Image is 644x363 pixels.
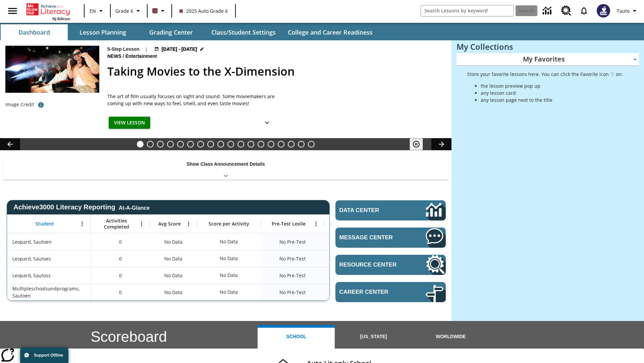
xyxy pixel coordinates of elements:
span: Message Center [339,234,406,241]
span: | [145,46,148,53]
div: 0, Leopard, Sautoss [91,267,150,284]
button: Pause [410,138,423,150]
button: Slide 5 Cars of the Future? [177,141,184,148]
button: Lesson Planning [69,24,136,40]
span: Resource Center [339,261,406,268]
button: Slide 18 The Constitution's Balancing Act [308,141,315,148]
div: No Data, Leopard, Sautoen [150,233,197,250]
span: [DATE] - [DATE] [162,46,197,53]
span: No Pre-Test, Leopard, Sautoss [279,272,306,279]
div: At-A-Glance [119,204,150,211]
span: 0 [119,272,122,279]
span: EN [90,7,96,14]
button: Slide 7 Solar Power to the People [197,141,204,148]
div: 0, Leopard, Sautoes [91,250,150,267]
p: 5-Step Lesson [107,46,140,53]
button: Class/Student Settings [206,24,281,40]
span: / [123,53,124,59]
button: Grading Center [138,24,205,40]
button: Slide 16 Remembering Justice O'Connor [288,141,294,148]
span: Activities Completed [94,218,139,230]
span: No Pre-Test, Multipleschoolsandprograms, Sautoen [279,289,306,296]
button: Grade: Grade 6, Select a grade [113,5,145,17]
span: Leopard, Sautoen [12,238,52,245]
button: Open Menu [183,219,194,229]
span: No Pre-Test, Leopard, Sautoen [279,238,306,245]
a: Message Center [335,228,446,248]
span: Entertainment [125,53,158,60]
div: 0, Multipleschoolsandprograms, Sautoen [91,284,150,300]
div: No Data, Leopard, Sautoes [150,250,197,267]
span: No Data [161,235,186,249]
div: Pause [410,138,430,150]
li: the lesson preview pop up [481,82,623,89]
a: Data Center [335,200,446,220]
button: Aug 18 - Aug 24 Choose Dates [153,46,206,53]
button: College and Career Readiness [282,24,378,40]
button: [US_STATE] [335,325,412,349]
button: Language: EN, Select a language [87,5,108,17]
p: Show Class Announcement Details [186,161,265,168]
span: 0 [119,289,122,296]
button: Support Offline [20,348,68,363]
button: Dashboard [1,24,68,40]
button: Profile/Settings [614,5,641,17]
p: Image Credit [5,101,34,108]
a: Notifications [575,2,593,19]
span: Multipleschoolsandprograms, Sautoen [12,285,87,299]
p: Store your favorite lessons here. You can click the Favorite icon ♡ on: [467,71,623,78]
span: Career Center [339,289,406,295]
span: Tauto [617,7,630,14]
div: My Favorites [457,53,639,66]
span: Student [36,221,54,227]
button: School [258,325,335,349]
button: Worldwide [412,325,489,349]
span: Data Center [339,207,403,214]
button: Show Details [260,117,274,129]
button: Open Menu [137,219,147,229]
img: Panel in front of the seats sprays water mist to the happy audience at a 4DX-equipped theater. [5,46,99,93]
a: Home [26,3,70,16]
button: Photo credit: Photo by The Asahi Shimbun via Getty Images [34,99,48,111]
div: No Data, Leopard, Sautoes [216,252,241,265]
p: The art of film usually focuses on sight and sound. Some moviemakers are coming up with new ways ... [107,93,275,107]
button: Slide 11 Mixed Practice: Citing Evidence [237,141,244,148]
span: No Pre-Test, Leopard, Sautoes [279,255,306,262]
div: No Data, Multipleschoolsandprograms, Sautoen [150,284,197,300]
button: Slide 8 Attack of the Terrifying Tomatoes [207,141,214,148]
button: Open Menu [77,219,87,229]
div: No Data, Multipleschoolsandprograms, Sautoen [324,284,388,300]
div: No Data, Multipleschoolsandprograms, Sautoen [216,285,241,299]
span: Pre-Test Lexile [272,221,306,227]
button: Slide 15 Hooray for Constitution Day! [278,141,284,148]
span: Score per Activity [209,221,249,227]
li: any lesson page next to the title [481,96,623,104]
button: Open Menu [311,219,321,229]
div: No Data, Leopard, Sautoss [324,267,388,284]
span: Leopard, Sautoes [12,255,51,262]
button: Slide 2 All Aboard the Hyperloop? [147,141,154,148]
button: Slide 14 Cooking Up Native Traditions [268,141,274,148]
button: Slide 9 Fashion Forward in Ancient Rome [217,141,224,148]
div: 0, Leopard, Sautoen [91,233,150,250]
a: Data Center [539,2,557,20]
button: Slide 3 Do You Want Fries With That? [157,141,164,148]
span: News [107,53,123,60]
a: Career Center [335,282,446,302]
span: Support Offline [34,353,63,358]
button: Slide 17 Point of View [298,141,305,148]
li: any lesson card [481,89,623,96]
div: No Data, Leopard, Sautoen [324,233,388,250]
button: Open side menu [3,1,22,21]
div: No Data, Leopard, Sautoes [324,250,388,267]
h2: Taking Movies to the X-Dimension [107,63,443,80]
button: Slide 13 Career Lesson [258,141,264,148]
h3: My Collections [457,42,639,51]
span: Leopard, Sautoss [12,272,51,279]
input: search field [421,5,514,16]
div: Home [26,2,70,21]
button: Select a new avatar [593,2,614,19]
button: Class color is dark brown. Change class color [150,5,169,17]
span: Achieve3000 Literacy Reporting [13,203,150,211]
